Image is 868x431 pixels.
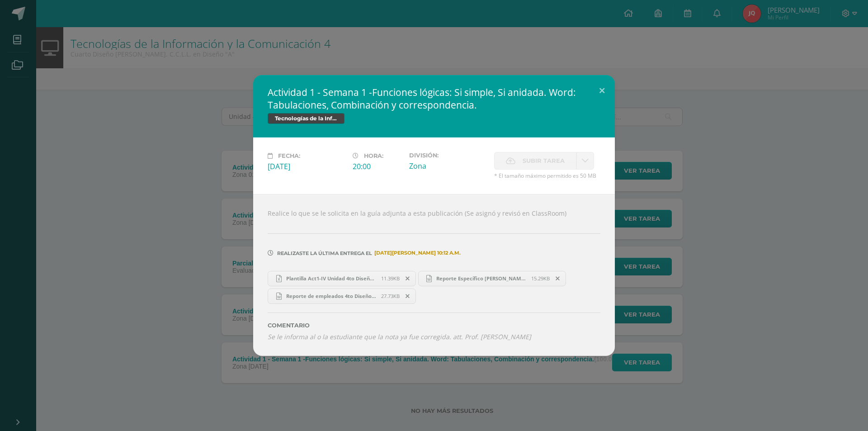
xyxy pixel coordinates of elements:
a: Plantilla Act1-IV Unidad 4to Diseño y Finazas Datos.xlsx 11.39KB [268,271,416,286]
label: Comentario [268,322,600,329]
span: Realizaste la última entrega el [277,250,372,256]
span: Tecnologías de la Información y la Comunicación 4 [268,113,344,124]
div: Zona [409,161,487,171]
span: Hora: [364,152,383,159]
a: Reporte de empleados 4to Diseño [PERSON_NAME] clave 12.docx 27.73KB [268,289,416,304]
div: Realice lo que se le solicita en la guía adjunta a esta publicación (Se asignó y revisó en ClassR... [253,194,615,355]
button: Close (Esc) [589,75,615,106]
span: Reporte Específico [PERSON_NAME] 4to diseño.docx [432,275,531,282]
a: Reporte Específico [PERSON_NAME] 4to diseño.docx 15.29KB [418,271,566,286]
span: 11.39KB [381,275,400,282]
div: [DATE] [268,161,345,171]
span: Remover entrega [550,274,566,284]
span: Plantilla Act1-IV Unidad 4to Diseño y Finazas Datos.xlsx [282,275,381,282]
a: La fecha de entrega ha expirado [576,152,594,170]
span: 27.73KB [381,293,400,299]
span: Remover entrega [400,291,415,301]
span: Fecha: [278,152,300,159]
label: División: [409,152,487,159]
span: Subir tarea [523,152,565,169]
i: Se le informa al o la estudiante que la nota ya fue corregida. att. Prof. [PERSON_NAME] [268,332,531,341]
span: Reporte de empleados 4to Diseño [PERSON_NAME] clave 12.docx [282,293,381,299]
div: 20:00 [353,161,402,171]
h2: Actividad 1 - Semana 1 -Funciones lógicas: Si simple, Si anidada. Word: Tabulaciones, Combinación... [268,86,600,111]
span: Remover entrega [400,274,415,284]
label: La fecha de entrega ha expirado [494,152,576,170]
span: * El tamaño máximo permitido es 50 MB [494,172,600,180]
span: 15.29KB [531,275,550,282]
